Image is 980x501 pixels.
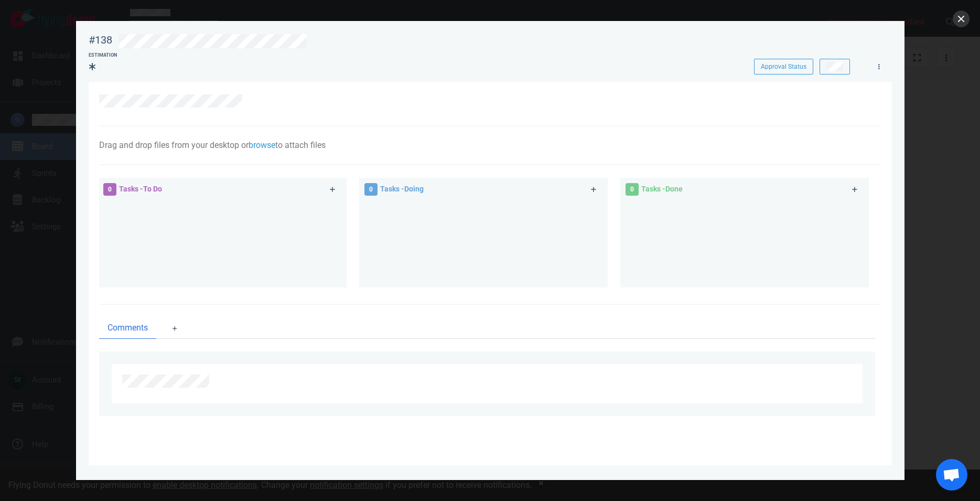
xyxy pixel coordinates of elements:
[364,183,378,196] span: 0
[953,10,970,27] button: close
[89,52,117,59] div: Estimation
[99,140,249,150] span: Drag and drop files from your desktop or
[641,185,683,193] span: Tasks - Done
[626,183,639,196] span: 0
[275,140,326,150] span: to attach files
[936,459,967,491] div: Open chat
[380,185,424,193] span: Tasks - Doing
[249,140,275,150] a: browse
[89,34,112,47] div: #138
[119,185,162,193] span: Tasks - To Do
[107,322,148,334] span: Comments
[754,59,813,74] button: Approval Status
[103,183,116,196] span: 0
